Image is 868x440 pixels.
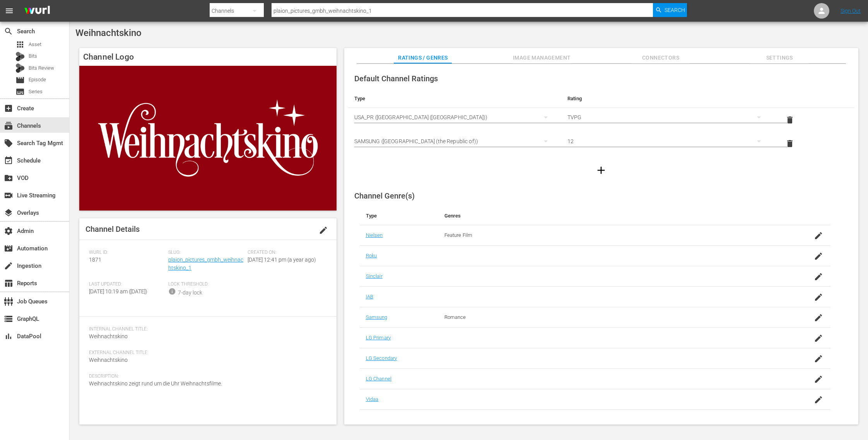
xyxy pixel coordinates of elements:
span: Live Streaming [4,191,13,200]
button: Search [653,3,687,17]
div: 12 [567,130,768,152]
span: Channel Details [85,224,140,234]
div: SAMSUNG ([GEOGRAPHIC_DATA] (the Republic of)) [354,130,555,152]
span: Channels [4,121,13,130]
span: Ratings / Genres [394,53,452,63]
span: Episode [15,75,25,85]
span: VOD [4,173,13,183]
a: Samsung [366,314,388,320]
span: Create [4,104,13,113]
span: Search Tag Mgmt [4,139,13,148]
a: IAB [366,294,373,300]
div: USA_PR ([GEOGRAPHIC_DATA] ([GEOGRAPHIC_DATA])) [354,106,555,128]
div: Bits [15,52,25,61]
span: Internal Channel Title: [89,326,323,332]
span: Automation [4,244,13,253]
span: Weihnachtskino zeigt rund um die Uhr Weihnachtsfilme. [89,380,222,387]
a: LG Secondary [366,355,397,361]
span: Job Queues [4,297,13,306]
span: Ingestion [4,261,13,271]
div: Bits Review [15,63,25,73]
span: Bits Review [29,64,54,72]
span: External Channel Title: [89,350,323,356]
span: info [168,288,176,295]
span: menu [5,6,14,15]
h4: Channel Logo [79,48,337,66]
button: delete [781,134,799,153]
span: Default Channel Ratings [354,74,438,83]
img: ans4CAIJ8jUAAAAAAAAAAAAAAAAAAAAAAAAgQb4GAAAAAAAAAAAAAAAAAAAAAAAAJMjXAAAAAAAAAAAAAAAAAAAAAAAAgAT5G... [19,2,56,20]
span: Channel Genre(s) [354,191,415,200]
span: Asset [29,41,41,48]
span: Weihnachtskino [89,333,128,339]
a: Roku [366,253,377,259]
button: delete [781,111,799,129]
span: Reports [4,279,13,288]
span: Connectors [632,53,690,63]
span: Wurl ID: [89,250,164,256]
span: Overlays [4,208,13,217]
table: simple table [348,89,854,156]
span: Schedule [4,156,13,165]
div: 7-day lock [178,289,202,297]
a: Sign Out [841,8,861,14]
a: Nielsen [366,232,383,238]
th: Type [360,207,438,225]
span: Slug: [168,250,244,256]
span: Bits [29,52,37,60]
span: Asset [15,40,25,49]
span: Admin [4,226,13,236]
div: TVPG [567,106,768,128]
img: Weihnachtskino [79,66,337,211]
span: DataPool [4,332,13,341]
button: edit [314,221,333,240]
span: Weihnachtskino [75,27,142,38]
span: GraphQL [4,314,13,324]
span: Created On: [248,250,323,256]
a: LG Channel [366,376,391,382]
span: Weihnachtskino [89,357,128,363]
th: Type [348,89,561,108]
a: Vidaa [366,396,379,402]
th: Genres [438,207,778,225]
th: Rating [561,89,774,108]
span: Image Management [513,53,571,63]
span: Settings [750,53,808,63]
span: delete [785,115,795,125]
span: Last Updated: [89,281,164,288]
span: Series [29,88,43,96]
a: plaion_pictures_gmbh_weihnachtskino_1 [168,257,243,271]
span: Lock Threshold: [168,281,244,288]
span: delete [785,139,795,148]
a: LG Primary [366,335,391,341]
span: 1871 [89,257,101,263]
a: Sinclair [366,273,383,279]
span: Search [4,27,13,36]
span: Description: [89,373,323,380]
span: [DATE] 12:41 pm (a year ago) [248,257,316,263]
span: Search [665,3,685,17]
span: edit [319,226,328,235]
span: [DATE] 10:19 am ([DATE]) [89,288,147,294]
span: Episode [29,76,46,84]
span: Series [15,87,25,96]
